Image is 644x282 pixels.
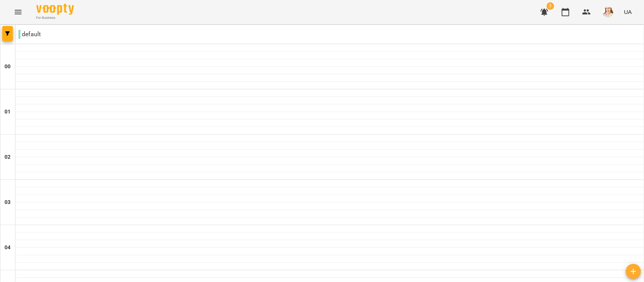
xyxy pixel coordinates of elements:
h6: 01 [5,108,11,116]
button: Створити урок [626,264,641,279]
img: 5d2379496a5cd3203b941d5c9ca6e0ea.jpg [603,7,613,17]
h6: 02 [5,153,11,161]
h6: 00 [5,63,11,71]
span: For Business [36,15,74,20]
h6: 04 [5,244,11,252]
span: 3 [547,2,554,10]
p: default [18,30,41,39]
button: UA [621,5,635,19]
span: UA [624,8,632,16]
img: Voopty Logo [36,4,74,15]
h6: 03 [5,198,11,207]
button: Menu [9,3,27,21]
